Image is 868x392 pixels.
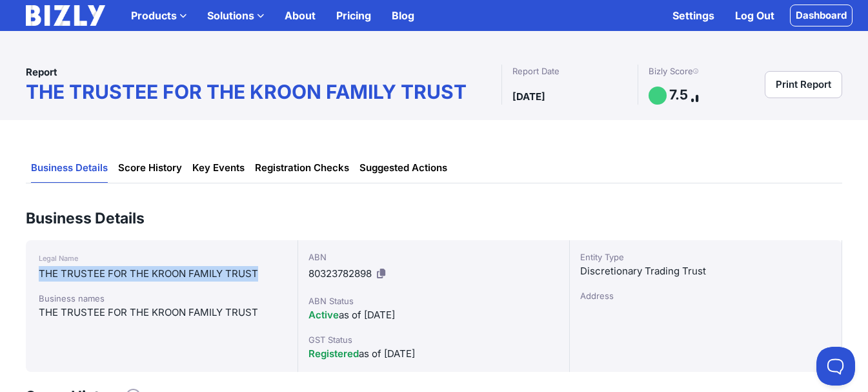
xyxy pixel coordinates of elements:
[308,251,560,263] div: ABN
[816,347,855,386] iframe: Toggle Customer Support
[26,65,501,80] div: Report
[790,5,853,26] a: Dashboard
[274,3,326,28] a: About
[39,251,285,266] div: Legal Name
[662,3,725,28] a: Settings
[308,267,372,280] span: 80323782898
[359,154,447,183] a: Suggested Actions
[725,3,785,28] a: Log Out
[308,307,560,323] div: as of [DATE]
[580,289,831,302] div: Address
[118,154,182,183] a: Score History
[308,309,339,321] span: Active
[39,266,285,282] div: THE TRUSTEE FOR THE KROON FAMILY TRUST
[580,263,831,279] div: Discretionary Trading Trust
[308,346,560,362] div: as of [DATE]
[26,80,501,105] h1: THE TRUSTEE FOR THE KROON FAMILY TRUST
[512,65,627,77] div: Report Date
[308,347,359,360] span: Registered
[192,154,245,183] a: Key Events
[26,209,842,228] h2: Business Details
[39,305,285,320] div: THE TRUSTEE FOR THE KROON FAMILY TRUST
[31,154,108,183] a: Business Details
[580,251,831,263] div: Entity Type
[308,333,560,346] div: GST Status
[39,292,285,305] div: Business names
[765,71,842,98] a: Print Report
[669,87,688,103] h1: 7.5
[197,3,274,28] label: Solutions
[255,154,349,183] a: Registration Checks
[649,65,709,77] div: Bizly Score
[308,294,560,307] div: ABN Status
[381,3,425,28] a: Blog
[326,3,381,28] a: Pricing
[26,5,105,26] img: bizly_logo_white.svg
[121,3,197,28] label: Products
[512,89,627,105] div: [DATE]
